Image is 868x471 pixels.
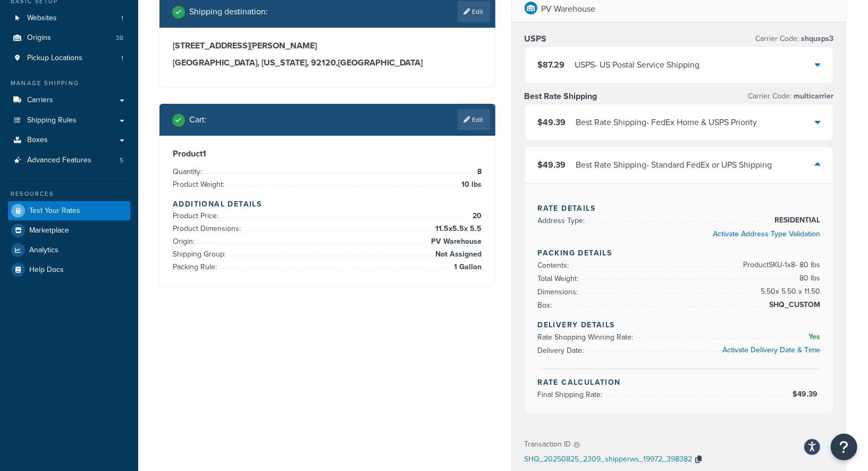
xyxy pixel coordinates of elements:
[173,210,221,221] span: Product Price:
[459,178,482,191] span: 10 lbs
[8,28,130,48] li: Origins
[755,31,833,46] p: Carrier Code:
[538,273,582,284] span: Total Weight:
[722,344,820,356] a: Activate Delivery Date & Time
[8,241,130,260] a: Analytics
[538,286,581,298] span: Dimensions:
[27,14,57,23] span: Websites
[433,248,482,261] span: Not Assigned
[27,34,51,43] span: Origins
[458,109,490,130] a: Edit
[173,40,482,51] h3: [STREET_ADDRESS][PERSON_NAME]
[189,115,207,125] h2: Cart :
[8,48,130,68] a: Pickup Locations1
[29,206,80,216] span: Test Your Rates
[429,235,482,248] span: PV Warehouse
[748,89,833,104] p: Carrier Code:
[791,90,833,102] span: multicarrier
[538,345,587,356] span: Delivery Date:
[797,272,820,285] span: 80 lbs
[173,223,243,234] span: Product Dimensions:
[189,7,268,16] h2: Shipping destination :
[29,266,64,275] span: Help Docs
[173,236,197,247] span: Origin:
[8,151,130,170] a: Advanced Features5
[173,166,205,177] span: Quantity:
[173,57,482,68] h3: [GEOGRAPHIC_DATA], [US_STATE], 92120 , [GEOGRAPHIC_DATA]
[27,136,48,145] span: Boxes
[27,96,53,105] span: Carriers
[173,179,227,190] span: Product Weight:
[8,28,130,48] a: Origins38
[538,332,636,343] span: Rate Shopping Winning Rate:
[793,389,820,400] span: $49.39
[799,33,833,44] span: shqusps3
[766,299,820,311] span: SHQ_CUSTOM
[475,166,482,178] span: 8
[120,156,123,165] span: 5
[29,226,69,235] span: Marketplace
[831,434,857,460] button: Open Resource Center
[8,260,130,279] a: Help Docs
[433,222,482,235] span: 11.5 x 5.5 x 5.5
[8,9,130,28] li: Websites
[8,130,130,150] a: Boxes
[173,249,229,260] span: Shipping Group:
[538,215,588,226] span: Address Type:
[8,201,130,220] a: Test Your Rates
[525,452,693,468] p: SHQ_20250825_2309_shipperws_19972_398382
[173,261,220,272] span: Packing Rule:
[116,34,123,43] span: 38
[173,199,482,210] h4: Additional Details
[538,377,821,388] h4: Rate Calculation
[772,214,820,227] span: RESIDENTIAL
[27,156,91,165] span: Advanced Features
[452,261,482,274] span: 1 Gallon
[8,9,130,28] a: Websites1
[758,285,820,298] span: 5.50 x 5.50 x 11.50
[740,259,820,271] span: Product SKU-1 x 8 - 80 lbs
[8,79,130,88] div: Manage Shipping
[538,203,821,214] h4: Rate Details
[525,91,597,102] h3: Best Rate Shipping
[538,300,555,311] span: Box:
[8,111,130,130] a: Shipping Rules
[806,330,820,343] span: Yes
[8,221,130,240] a: Marketplace
[8,48,130,68] li: Pickup Locations
[8,151,130,170] li: Advanced Features
[538,116,566,128] span: $49.39
[538,159,566,171] span: $49.39
[29,246,58,255] span: Analytics
[8,90,130,110] a: Carriers
[538,59,565,71] span: $87.29
[121,14,123,23] span: 1
[538,319,821,330] h4: Delivery Details
[538,260,572,271] span: Contents:
[713,228,820,239] a: Activate Address Type Validation
[27,116,77,125] span: Shipping Rules
[8,189,130,199] div: Resources
[470,210,482,222] span: 20
[525,34,547,44] h3: USPS
[542,2,596,16] p: PV Warehouse
[525,437,571,452] p: Transaction ID
[576,115,757,130] div: Best Rate Shipping - FedEx Home & USPS Priority
[575,57,700,72] div: USPS - US Postal Service Shipping
[576,158,772,172] div: Best Rate Shipping - Standard FedEx or UPS Shipping
[458,1,490,22] a: Edit
[121,54,123,63] span: 1
[538,389,605,400] span: Final Shipping Rate:
[27,54,82,63] span: Pickup Locations
[538,247,821,259] h4: Packing Details
[173,148,482,159] h3: Product 1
